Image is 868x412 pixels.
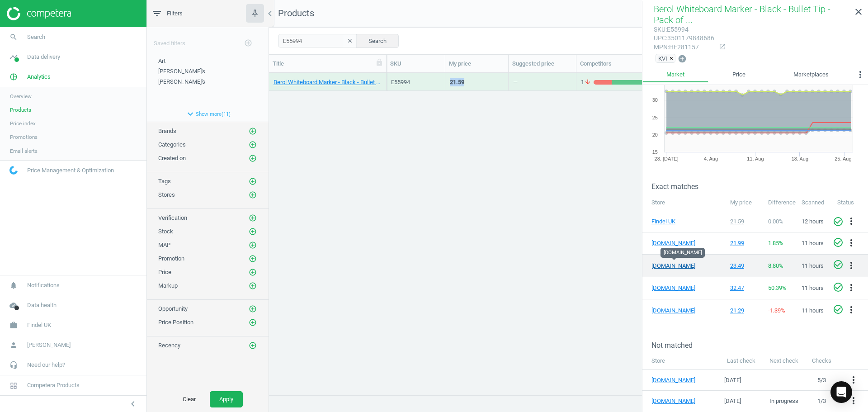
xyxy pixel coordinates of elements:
[5,68,22,85] i: pie_chart_outlined
[248,268,257,277] button: add_circle_outline
[512,60,572,68] div: Suggested price
[652,149,658,155] text: 15
[5,28,22,46] i: search
[450,78,464,86] div: 21.59
[792,156,808,161] tspan: 18. Aug
[670,54,675,62] button: ×
[654,26,665,33] span: sku
[278,8,314,19] span: Products
[27,281,60,289] span: Notifications
[158,155,186,161] span: Created on
[248,127,257,136] button: add_circle_outline
[833,194,868,211] th: Status
[806,352,838,369] th: Checks
[449,60,505,68] div: My price
[248,154,257,163] button: add_circle_outline
[249,268,257,276] i: add_circle_outline
[158,128,176,134] span: Brands
[391,78,440,86] div: E55994
[651,397,706,405] a: [DOMAIN_NAME]
[730,262,759,270] div: 23.49
[274,78,382,86] a: Berol Whiteboard Marker - Black - Bullet Tip - Pack of 48 48 Pack
[5,356,22,374] i: headset_mic
[846,260,857,272] button: more_vert
[5,336,22,354] i: person
[652,115,658,120] text: 25
[10,93,32,100] span: Overview
[833,282,844,293] i: check_circle_outline
[730,307,759,315] div: 21.29
[833,237,844,248] i: check_circle_outline
[127,398,138,409] i: chevron_left
[768,240,783,246] span: 1.85 %
[248,281,257,290] button: add_circle_outline
[122,398,144,410] button: chevron_left
[846,304,857,316] button: more_vert
[269,73,868,388] div: grid
[642,67,708,82] a: Market
[173,391,205,407] button: Clear
[249,227,257,236] i: add_circle_outline
[660,248,705,258] div: [DOMAIN_NAME]
[248,213,257,223] button: add_circle_outline
[848,395,859,406] i: more_vert
[651,239,697,247] a: [DOMAIN_NAME]
[678,54,687,63] i: add_circle
[356,34,399,47] button: Search
[654,4,830,25] span: Berol Whiteboard Marker - Black - Bullet Tip - Pack of ...
[248,140,257,149] button: add_circle_outline
[846,282,857,294] button: more_vert
[762,391,805,412] td: In progress
[846,216,857,227] i: more_vert
[248,177,257,186] button: add_circle_outline
[833,304,844,315] i: check_circle_outline
[248,254,257,263] button: add_circle_outline
[580,60,681,68] div: Competitors
[846,237,857,249] button: more_vert
[10,133,38,141] span: Promotions
[5,48,22,66] i: timeline
[249,255,257,263] i: add_circle_outline
[726,194,764,211] th: My price
[802,262,824,269] span: 11 hours
[714,43,726,51] a: open_in_new
[10,147,38,155] span: Email alerts
[167,9,183,18] span: Filters
[9,166,18,175] img: wGWNvw8QSZomAAAAABJRU5ErkJggg==
[249,282,257,290] i: add_circle_outline
[158,342,180,349] span: Recency
[651,284,697,292] a: [DOMAIN_NAME]
[853,6,864,17] i: close
[802,284,824,291] span: 11 hours
[651,182,868,191] h3: Exact matches
[802,307,824,314] span: 11 hours
[848,374,859,385] i: more_vert
[249,141,257,149] i: add_circle_outline
[806,369,838,391] td: 5 / 3
[730,284,759,292] div: 32.47
[513,78,518,90] div: —
[390,60,441,68] div: SKU
[249,305,257,313] i: add_circle_outline
[769,67,853,82] a: Marketplaces
[27,33,45,41] span: Search
[248,227,257,236] button: add_circle_outline
[27,381,80,389] span: Competera Products
[5,317,22,334] i: work
[249,154,257,162] i: add_circle_outline
[651,341,868,350] h3: Not matched
[248,341,257,350] button: add_circle_outline
[249,341,257,350] i: add_circle_outline
[833,216,844,227] i: check_circle_outline
[652,132,658,137] text: 20
[730,239,759,247] div: 21.99
[642,194,726,211] th: Store
[27,341,71,349] span: [PERSON_NAME]
[273,60,382,68] div: Title
[651,262,697,270] a: [DOMAIN_NAME]
[764,194,797,211] th: Difference
[248,190,257,199] button: add_circle_outline
[651,376,706,384] a: [DOMAIN_NAME]
[147,106,269,122] button: expand_moreShow more(11)
[27,301,57,309] span: Data health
